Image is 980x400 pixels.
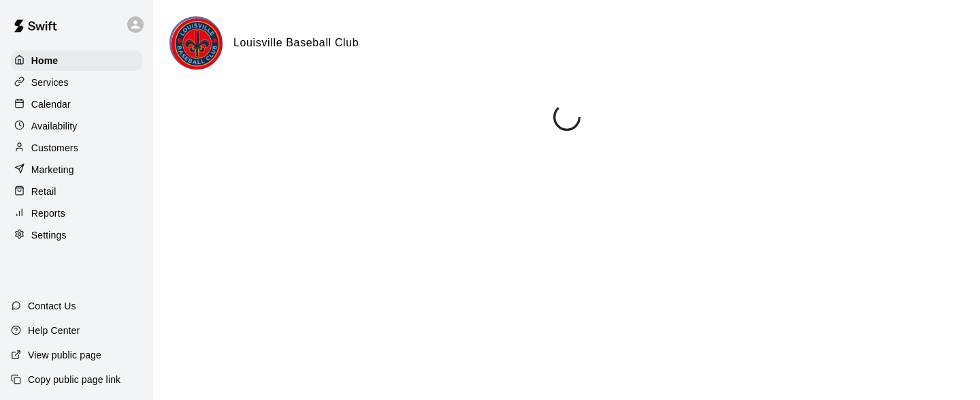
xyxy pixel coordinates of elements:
p: Settings [31,228,67,242]
p: Retail [31,185,56,198]
p: Availability [31,119,78,133]
a: Reports [11,203,142,224]
a: Availability [11,116,142,136]
a: Marketing [11,159,142,180]
p: Marketing [31,163,74,176]
a: Home [11,50,142,71]
h6: Louisville Baseball Club [233,34,359,52]
a: Retail [11,181,142,202]
p: Customers [31,141,78,155]
p: Calendar [31,97,71,111]
p: Copy public page link [28,373,120,386]
p: Contact Us [28,299,76,313]
p: View public page [28,348,101,362]
a: Calendar [11,94,142,114]
p: Help Center [28,324,80,337]
a: Settings [11,225,142,245]
p: Services [31,76,69,89]
a: Services [11,72,142,93]
p: Home [31,54,59,67]
img: Louisville Baseball Club logo [171,18,223,70]
p: Reports [31,206,65,220]
a: Customers [11,138,142,158]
